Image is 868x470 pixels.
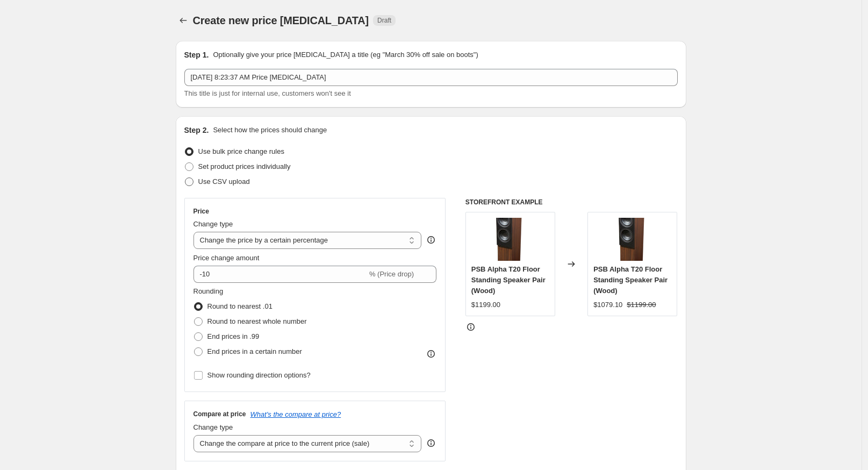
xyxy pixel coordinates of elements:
[207,302,272,310] span: Round to nearest .01
[184,89,351,97] span: This title is just for internal use, customers won't see it
[426,438,436,448] div: help
[471,265,546,295] span: PSB Alpha T20 Floor Standing Speaker Pair (Wood)
[489,218,532,261] img: alphat120-wal_20_1_80x.jpg
[193,220,233,228] span: Change type
[213,125,327,136] p: Select how the prices should change
[593,265,668,295] span: PSB Alpha T20 Floor Standing Speaker Pair (Wood)
[593,300,622,310] div: $1079.10
[426,234,436,245] div: help
[176,13,191,28] button: Price change jobs
[369,270,414,278] span: % (Price drop)
[207,347,302,355] span: End prices in a certain number
[193,423,233,431] span: Change type
[471,300,500,310] div: $1199.00
[611,218,654,261] img: alphat120-wal_20_1_80x.jpg
[193,410,246,418] h3: Compare at price
[207,317,307,325] span: Round to nearest whole number
[465,198,678,206] h6: STOREFRONT EXAMPLE
[198,147,284,155] span: Use bulk price change rules
[627,300,656,310] strike: $1199.00
[193,266,367,283] input: -15
[213,49,478,60] p: Optionally give your price [MEDICAL_DATA] a title (eg "March 30% off sale on boots")
[193,207,209,216] h3: Price
[198,177,250,186] span: Use CSV upload
[198,162,291,170] span: Set product prices individually
[193,254,260,262] span: Price change amount
[207,371,311,379] span: Show rounding direction options?
[184,49,209,60] h2: Step 1.
[193,287,224,295] span: Rounding
[193,15,369,26] span: Create new price [MEDICAL_DATA]
[184,69,678,86] input: 30% off holiday sale
[207,332,260,340] span: End prices in .99
[184,125,209,136] h2: Step 2.
[377,16,391,25] span: Draft
[250,410,341,418] button: What's the compare at price?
